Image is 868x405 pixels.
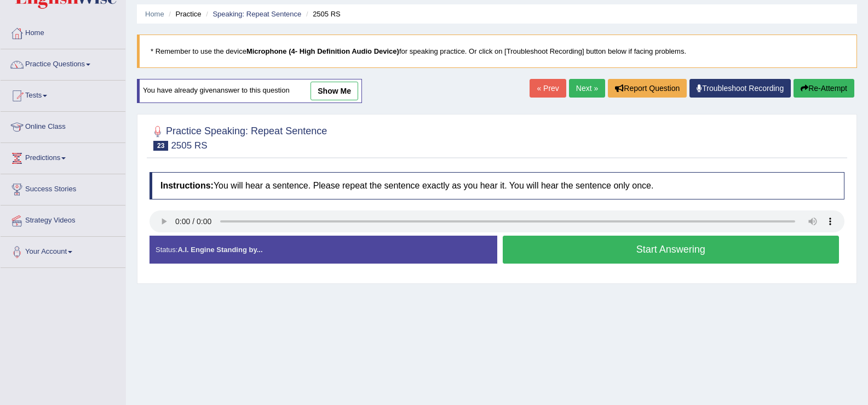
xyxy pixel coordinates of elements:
[1,237,125,264] a: Your Account
[137,35,857,68] blockquote: * Remember to use the device for speaking practice. Or click on [Troubleshoot Recording] button b...
[689,79,791,98] a: Troubleshoot Recording
[1,112,125,139] a: Online Class
[1,81,125,108] a: Tests
[171,140,207,151] small: 2505 RS
[246,47,399,55] b: Microphone (4- High Definition Audio Device)
[150,236,497,264] div: Status:
[166,9,201,19] li: Practice
[303,9,341,19] li: 2505 RS
[794,79,854,98] button: Re-Attempt
[569,79,605,98] a: Next »
[1,174,125,202] a: Success Stories
[1,206,125,233] a: Strategy Videos
[153,141,168,151] span: 23
[530,79,566,98] a: « Prev
[503,236,840,264] button: Start Answering
[311,82,358,100] a: show me
[160,181,214,190] b: Instructions:
[608,79,687,98] button: Report Question
[1,49,125,77] a: Practice Questions
[1,143,125,170] a: Predictions
[145,10,164,18] a: Home
[137,79,362,103] div: You have already given answer to this question
[150,172,844,199] h4: You will hear a sentence. Please repeat the sentence exactly as you hear it. You will hear the se...
[212,10,301,18] a: Speaking: Repeat Sentence
[1,18,125,45] a: Home
[150,123,327,151] h2: Practice Speaking: Repeat Sentence
[177,246,262,254] strong: A.I. Engine Standing by...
